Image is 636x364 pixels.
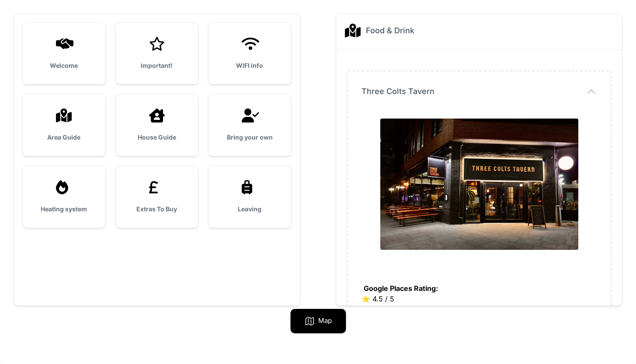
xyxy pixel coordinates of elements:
span: Three Colts Tavern [361,85,434,98]
a: Area Guide [23,94,105,156]
strong: Google Places Rating: [364,284,438,293]
a: Heating system [23,166,105,227]
a: Bring your own [209,94,291,156]
h3: Important! [130,61,184,70]
a: Important! [116,23,198,84]
a: Extras To Buy [116,166,198,227]
a: House Guide [116,94,198,156]
img: wqy9iihm167ctqjr6001efrykso6 [380,119,578,250]
button: Three Colts Tavern [361,85,597,98]
h3: Welcome [37,61,91,70]
h3: Leaving [222,205,277,213]
a: WIFI info [209,23,291,84]
h3: WIFI info [222,61,277,70]
h2: Food & Drink [366,24,414,37]
h3: Bring your own [222,133,277,142]
a: Leaving [209,166,291,227]
a: Welcome [23,23,105,84]
div: ⭐️ 4.5 / 5 [361,262,597,304]
p: Map [318,316,332,326]
h3: Heating system [37,205,91,213]
h3: Extras To Buy [130,205,184,213]
h3: Area Guide [37,133,91,142]
h3: House Guide [130,133,184,142]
